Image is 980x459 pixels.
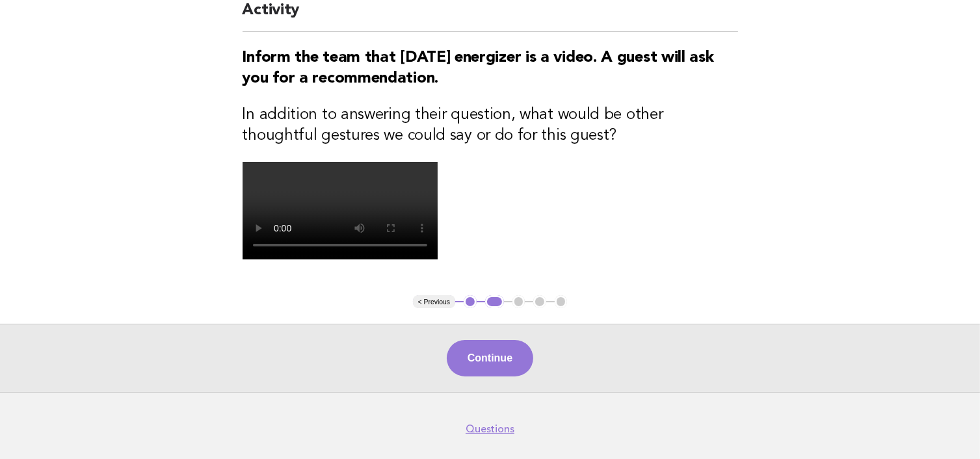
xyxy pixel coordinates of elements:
a: Questions [466,423,514,436]
h3: In addition to answering their question, what would be other thoughtful gestures we could say or ... [243,105,738,146]
button: < Previous [413,295,455,308]
button: 2 [485,295,504,308]
button: Continue [447,340,533,376]
button: 1 [464,295,477,308]
strong: Inform the team that [DATE] energizer is a video. A guest will ask you for a recommendation. [243,50,714,86]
